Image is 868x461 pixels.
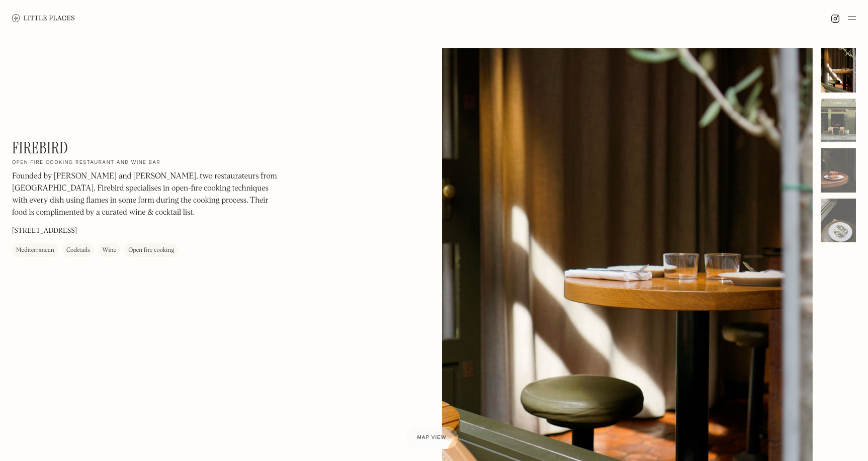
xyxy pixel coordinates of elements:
[128,246,174,256] div: Open fire cooking
[66,246,90,256] div: Cocktails
[12,171,284,219] p: Founded by [PERSON_NAME] and [PERSON_NAME], two restaurateurs from [GEOGRAPHIC_DATA], Firebird sp...
[102,246,116,256] div: Wine
[405,427,459,449] a: Map view
[417,435,447,440] span: Map view
[12,138,68,157] h1: Firebird
[16,246,54,256] div: Mediterranean
[12,226,77,237] p: [STREET_ADDRESS]
[12,160,160,167] h2: Open fire cooking restaurant and wine bar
